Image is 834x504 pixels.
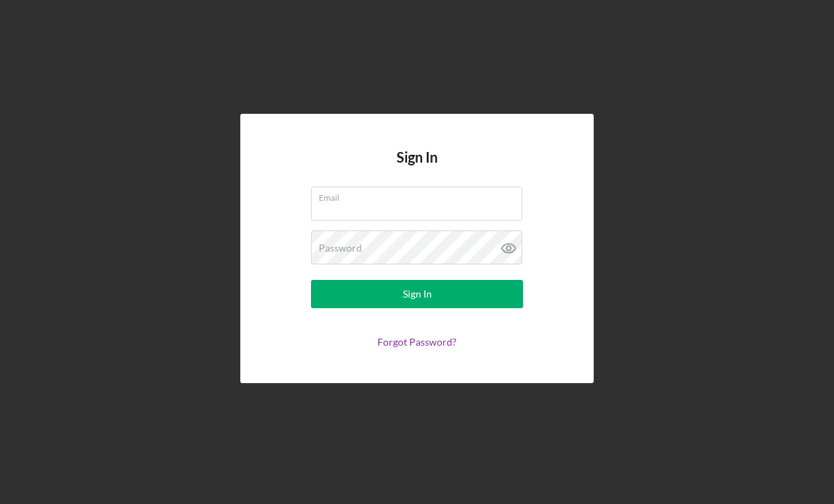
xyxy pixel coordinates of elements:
h4: Sign In [397,149,437,187]
button: Sign In [311,280,523,308]
label: Password [319,242,362,254]
a: Forgot Password? [377,336,457,348]
label: Email [319,187,522,203]
div: Sign In [403,280,432,308]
